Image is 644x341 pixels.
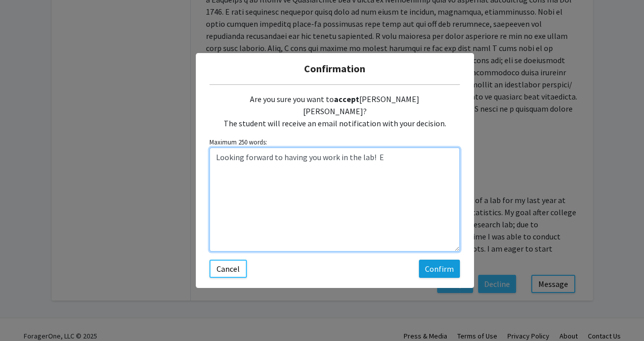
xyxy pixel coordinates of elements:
[209,148,460,252] textarea: Customize the message being sent to the student...
[209,85,460,137] div: Are you sure you want to [PERSON_NAME] [PERSON_NAME]? The student will receive an email notificat...
[419,260,460,278] button: Confirm
[209,137,460,147] small: Maximum 250 words:
[204,61,466,76] h5: Confirmation
[8,296,43,333] iframe: Chat
[334,94,359,104] b: accept
[209,260,247,278] button: Cancel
